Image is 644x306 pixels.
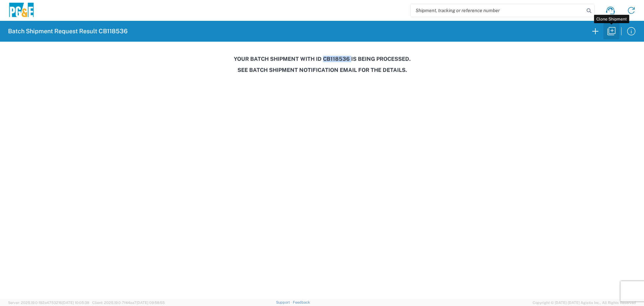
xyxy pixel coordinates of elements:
[8,27,127,35] h2: Batch Shipment Request Result CB118536
[8,3,35,18] img: pge
[62,301,89,305] span: [DATE] 10:05:38
[8,301,89,305] span: Server: 2025.19.0-192a4753216
[293,300,310,304] a: Feedback
[276,300,293,304] a: Support
[92,301,165,305] span: Client: 2025.19.0-7f44ea7
[5,67,639,73] h3: See Batch Shipment Notification email for the details.
[533,300,636,306] span: Copyright © [DATE]-[DATE] Agistix Inc., All Rights Reserved
[5,56,639,62] h3: Your batch shipment with id CB118536 is being processed.
[137,301,165,305] span: [DATE] 09:58:55
[411,4,584,17] input: Shipment, tracking or reference number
